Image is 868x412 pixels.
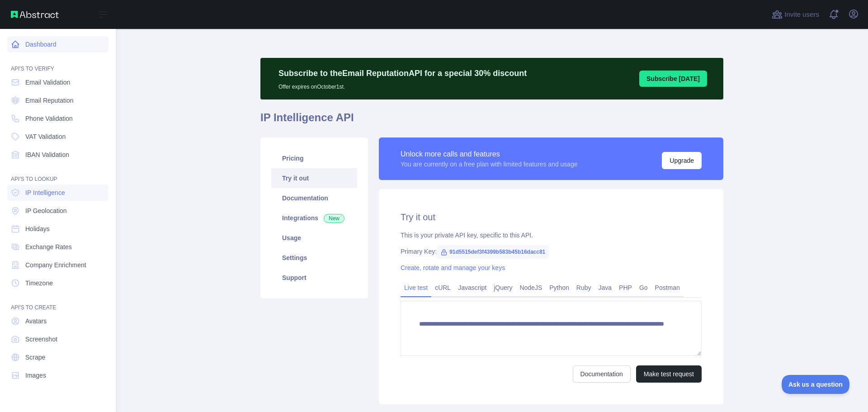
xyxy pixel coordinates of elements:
button: Subscribe [DATE] [639,71,707,87]
a: jQuery [490,280,516,295]
span: VAT Validation [25,132,66,141]
div: This is your private API key, specific to this API. [401,231,702,240]
iframe: Toggle Customer Support [782,375,850,394]
a: Javascript [454,280,490,295]
a: VAT Validation [7,128,108,145]
a: Java [595,280,616,295]
span: New [324,214,344,223]
a: Email Reputation [7,92,108,109]
p: Subscribe to the Email Reputation API for a special 30 % discount [278,67,527,80]
a: Go [636,280,651,295]
span: Holidays [25,224,50,233]
a: Python [546,280,573,295]
a: Holidays [7,221,108,237]
span: Email Reputation [25,96,74,105]
button: Upgrade [662,152,702,169]
img: Abstract API [11,11,59,18]
a: Support [271,268,357,288]
span: IP Intelligence [25,188,65,197]
span: Images [25,371,46,380]
a: Usage [271,228,357,248]
span: Scrape [25,353,45,362]
a: Documentation [271,188,357,208]
a: cURL [431,280,454,295]
button: Invite users [770,7,821,22]
a: IP Geolocation [7,203,108,219]
a: Images [7,367,108,384]
span: IBAN Validation [25,150,69,159]
button: Make test request [636,365,702,383]
a: PHP [615,280,636,295]
a: Documentation [573,365,631,383]
a: Exchange Rates [7,239,108,255]
a: Integrations New [271,208,357,228]
a: Avatars [7,313,108,329]
a: Email Validation [7,74,108,90]
a: Timezone [7,275,108,291]
a: Phone Validation [7,110,108,127]
a: NodeJS [516,280,546,295]
a: Company Enrichment [7,257,108,273]
a: Settings [271,248,357,268]
span: Company Enrichment [25,260,86,270]
span: Exchange Rates [25,242,72,251]
a: Live test [401,280,431,295]
h2: Try it out [401,211,702,223]
div: API'S TO VERIFY [7,54,108,72]
span: 91d5515def3f4399b583b45b16dacc81 [437,245,549,259]
div: Unlock more calls and features [401,149,578,160]
p: Offer expires on October 1st. [278,80,527,90]
div: API'S TO LOOKUP [7,165,108,183]
a: Postman [651,280,684,295]
div: You are currently on a free plan with limited features and usage [401,160,578,169]
a: Scrape [7,349,108,365]
a: Dashboard [7,36,108,52]
span: Email Validation [25,78,70,87]
a: Screenshot [7,331,108,347]
h1: IP Intelligence API [260,110,723,132]
a: IBAN Validation [7,147,108,163]
span: Invite users [784,9,819,20]
a: Create, rotate and manage your keys [401,264,505,271]
span: Timezone [25,279,53,288]
div: Primary Key: [401,247,702,256]
span: Screenshot [25,335,57,344]
a: Ruby [573,280,595,295]
a: IP Intelligence [7,185,108,201]
span: Phone Validation [25,114,73,123]
span: IP Geolocation [25,206,67,215]
div: API'S TO CREATE [7,293,108,311]
span: Avatars [25,317,47,326]
a: Pricing [271,148,357,168]
a: Try it out [271,168,357,188]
